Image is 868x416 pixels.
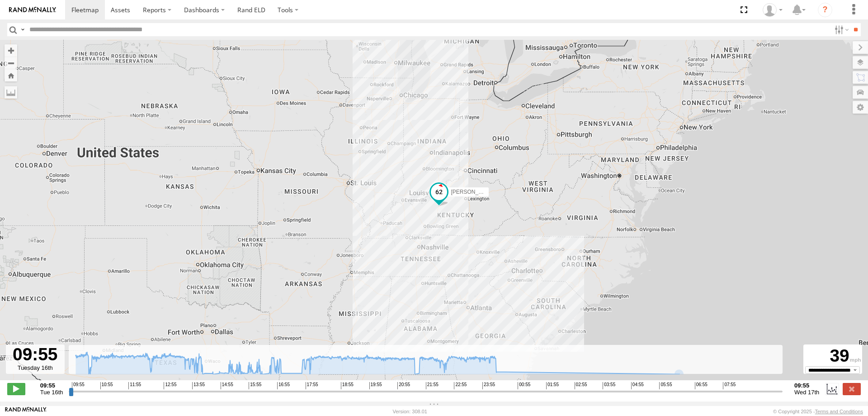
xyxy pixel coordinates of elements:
[19,23,26,36] label: Search Query
[454,382,467,389] span: 22:55
[794,389,819,396] span: Wed 17th Sep 2025
[5,57,17,69] button: Zoom out
[815,409,863,414] a: Terms and Conditions
[72,382,85,389] span: 09:55
[397,382,410,389] span: 20:55
[843,383,861,395] label: Close
[518,382,530,389] span: 00:55
[805,346,861,366] div: 39
[40,389,63,396] span: Tue 16th Sep 2025
[853,101,868,114] label: Map Settings
[5,407,47,416] a: Visit our Website
[659,382,672,389] span: 05:55
[773,409,863,414] div: © Copyright 2025 -
[341,382,354,389] span: 18:55
[40,382,63,389] strong: 09:55
[631,382,644,389] span: 04:55
[100,382,113,389] span: 10:55
[369,382,382,389] span: 19:55
[192,382,205,389] span: 13:55
[426,382,439,389] span: 21:55
[723,382,736,389] span: 07:55
[818,3,832,17] i: ?
[575,382,587,389] span: 02:55
[5,86,17,99] label: Measure
[794,382,819,389] strong: 09:55
[5,69,17,81] button: Zoom Home
[695,382,708,389] span: 06:55
[393,409,427,414] div: Version: 308.01
[9,7,56,13] img: rand-logo.svg
[451,188,495,195] span: [PERSON_NAME]
[164,382,176,389] span: 12:55
[306,382,318,389] span: 17:55
[831,23,850,36] label: Search Filter Options
[277,382,290,389] span: 16:55
[546,382,559,389] span: 01:55
[603,382,615,389] span: 03:55
[221,382,233,389] span: 14:55
[759,3,786,17] div: Dispatch .
[249,382,261,389] span: 15:55
[7,383,25,395] label: Play/Stop
[128,382,141,389] span: 11:55
[5,44,17,57] button: Zoom in
[482,382,495,389] span: 23:55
